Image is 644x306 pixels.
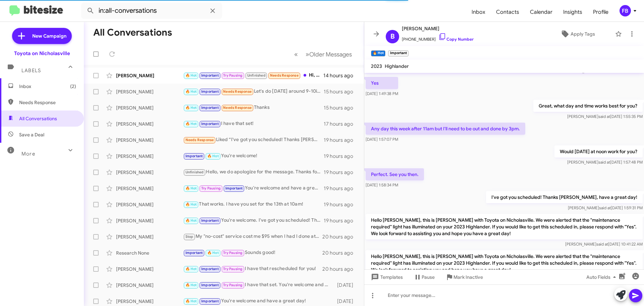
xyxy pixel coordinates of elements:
div: I have that set! [183,120,324,128]
div: Sounds good! [183,249,322,257]
span: [PERSON_NAME] [DATE] 1:57:48 PM [567,160,643,165]
div: 20 hours ago [322,266,359,272]
div: 19 hours ago [324,185,359,192]
div: [PERSON_NAME] [116,298,183,305]
span: Needs Response [223,89,252,94]
span: 🔥 Hot [185,186,197,190]
p: Any day this week after 11am but I'll need to be out and done by 3pm. [366,123,525,135]
span: 🔥 Hot [207,154,219,158]
span: » [306,50,309,58]
input: Search [81,3,222,19]
span: 🔥 Hot [185,105,197,110]
div: FB [620,5,631,16]
div: [PERSON_NAME] [116,169,183,176]
span: [PERSON_NAME] [DATE] 10:41:22 AM [565,242,643,247]
span: 🔥 Hot [185,267,197,271]
span: Auto Fields [586,271,619,283]
span: [PERSON_NAME] [402,25,474,33]
span: Try Pausing [223,267,243,271]
span: Labels [21,68,41,74]
span: Important [201,299,219,303]
div: Research None [116,250,183,256]
div: Liked “I've got you scheduled! Thanks [PERSON_NAME], have a great day!” [183,136,324,144]
span: Needs Response [223,105,252,110]
a: Inbox [466,2,491,22]
div: You're welcome! [183,152,324,160]
div: Let's do [DATE] around 9-10ish. [183,88,324,95]
div: 15 hours ago [324,88,359,95]
div: [PERSON_NAME] [116,88,183,95]
div: [DATE] [334,282,359,289]
div: [PERSON_NAME] [116,266,183,272]
span: Important [201,89,219,94]
span: [PERSON_NAME] [DATE] 1:55:35 PM [567,114,643,119]
div: Hello, we do apologize for the message. Thanks for letting us know, we will update our records! H... [183,168,324,176]
span: said at [598,160,610,165]
span: Important [185,154,203,158]
span: Mark Inactive [453,271,483,283]
div: [DATE] [334,298,359,305]
span: Save a Deal [19,131,44,138]
span: 🔥 Hot [185,218,197,223]
p: Would [DATE] at noon work for you? [554,145,643,158]
span: Profile [588,2,614,22]
span: Important [201,218,219,223]
div: Thanks [183,104,324,112]
p: Great, what day and time works best for you? [533,100,643,112]
div: [PERSON_NAME] [116,104,183,111]
p: Hello [PERSON_NAME], this is [PERSON_NAME] with Toyota on Nicholasville. We were alerted that the... [366,214,643,239]
div: [PERSON_NAME] [116,282,183,289]
p: Perfect. See you then. [366,168,424,180]
p: Hello [PERSON_NAME], this is [PERSON_NAME] with Toyota on Nicholasville. We were alerted that the... [366,250,643,276]
span: Try Pausing [223,283,243,287]
button: Pause [408,271,440,283]
a: Calendar [525,2,558,22]
span: Try Pausing [223,251,243,255]
span: [PERSON_NAME] [DATE] 1:59:31 PM [568,205,643,210]
span: said at [599,205,611,210]
span: New Campaign [32,33,66,39]
h1: All Conversations [93,27,172,38]
div: Hi, my 2024 RAV4 (hybrid, lease vehicle) needs its scheduled maintenance. Do y'all have availabil... [183,72,323,79]
div: That works. I have you set for the 13th at 10am! [183,201,324,208]
div: I have that rescheduled for you! [183,265,322,273]
div: 19 hours ago [324,137,359,143]
span: Important [201,283,219,287]
p: I've got you scheduled! Thanks [PERSON_NAME], have a great day! [486,191,643,203]
div: 20 hours ago [322,250,359,256]
div: You're welcome and have a great day! [183,297,334,305]
span: 🔥 Hot [185,122,197,126]
button: Auto Fields [581,271,624,283]
a: Contacts [491,2,525,22]
div: 19 hours ago [324,169,359,176]
div: [PERSON_NAME] [116,72,183,79]
span: Unfinished [185,170,204,174]
div: 19 hours ago [324,153,359,160]
div: [PERSON_NAME] [116,201,183,208]
div: 14 hours ago [323,72,359,79]
div: 15 hours ago [324,104,359,111]
button: FB [614,5,637,16]
span: Unfinished [247,73,266,78]
span: 🔥 Hot [185,299,197,303]
span: More [21,151,35,157]
span: Highlander [385,63,409,69]
span: Important [201,267,219,271]
button: Mark Inactive [440,271,488,283]
div: Toyota on Nicholasville [14,50,70,57]
div: 19 hours ago [324,201,359,208]
span: Apply Tags [571,28,595,40]
a: New Campaign [12,28,72,44]
span: 🔥 Hot [207,251,219,255]
span: [DATE] 1:49:38 PM [366,91,398,96]
span: Older Messages [309,51,352,58]
div: 20 hours ago [322,233,359,240]
div: 17 hours ago [324,121,359,127]
span: said at [598,114,610,119]
div: [PERSON_NAME] [116,233,183,240]
nav: Page navigation example [290,47,356,61]
span: Needs Response [185,138,214,142]
div: I have that set. You're welcome and have a great day! [183,281,334,289]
